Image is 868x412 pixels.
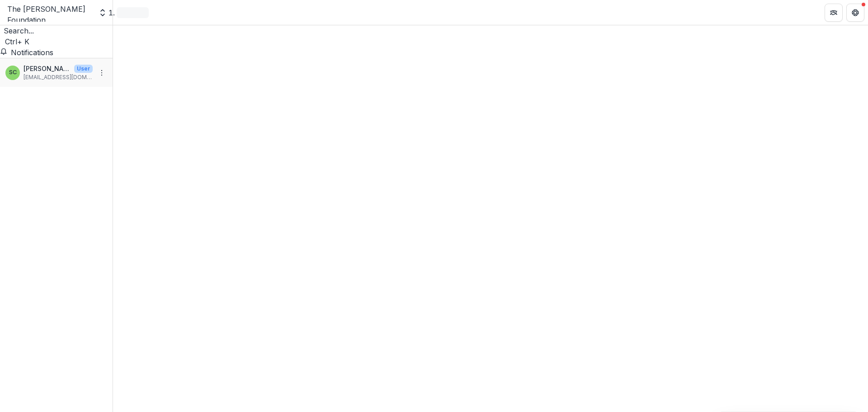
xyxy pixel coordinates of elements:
[9,70,17,76] div: Sonia Cavalli
[825,4,843,22] button: Partners
[7,4,93,25] div: The [PERSON_NAME] Foundation
[96,4,109,22] button: Open entity switcher
[846,4,864,22] button: Get Help
[74,65,93,73] p: User
[24,73,93,81] p: [EMAIL_ADDRESS][DOMAIN_NAME]
[11,48,53,57] span: Notifications
[24,64,71,73] p: [PERSON_NAME]
[96,67,107,78] button: More
[4,26,34,35] span: Search...
[117,7,149,18] nav: breadcrumb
